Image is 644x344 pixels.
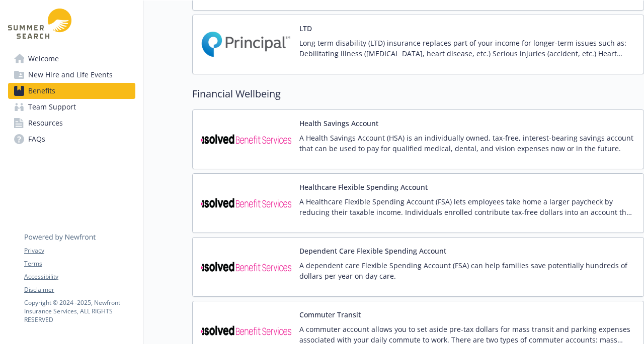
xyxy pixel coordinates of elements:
a: Accessibility [24,272,135,281]
p: A Health Savings Account (HSA) is an individually owned, tax-free, interest-bearing savings accou... [299,133,635,154]
a: Welcome [8,51,135,67]
p: A Healthcare Flexible Spending Account (FSA) lets employees take home a larger paycheck by reduci... [299,196,635,217]
button: Health Savings Account [299,118,378,129]
img: iSolved Benefit Services carrier logo [201,118,291,161]
a: Terms [24,259,135,268]
span: New Hire and Life Events [28,67,113,83]
a: Team Support [8,99,135,115]
img: iSolved Benefit Services carrier logo [201,182,291,224]
button: Healthcare Flexible Spending Account [299,182,428,192]
button: LTD [299,23,312,34]
span: Welcome [28,51,59,67]
a: FAQs [8,131,135,147]
span: Team Support [28,99,76,115]
a: Resources [8,115,135,131]
a: Benefits [8,83,135,99]
button: Dependent Care Flexible Spending Account [299,246,446,256]
span: FAQs [28,131,45,147]
button: Commuter Transit [299,309,361,320]
a: Privacy [24,246,135,255]
img: Principal Financial Group Inc carrier logo [201,23,291,66]
a: New Hire and Life Events [8,67,135,83]
span: Benefits [28,83,55,99]
p: Copyright © 2024 - 2025 , Newfront Insurance Services, ALL RIGHTS RESERVED [24,298,135,324]
p: A dependent care Flexible Spending Account (FSA) can help families save potentially hundreds of d... [299,260,635,281]
img: iSolved Benefit Services carrier logo [201,246,291,288]
a: Disclaimer [24,285,135,294]
p: Long term disability (LTD) insurance replaces part of your income for longer-term issues such as:... [299,38,635,59]
span: Resources [28,115,63,131]
h2: Financial Wellbeing [192,86,644,101]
